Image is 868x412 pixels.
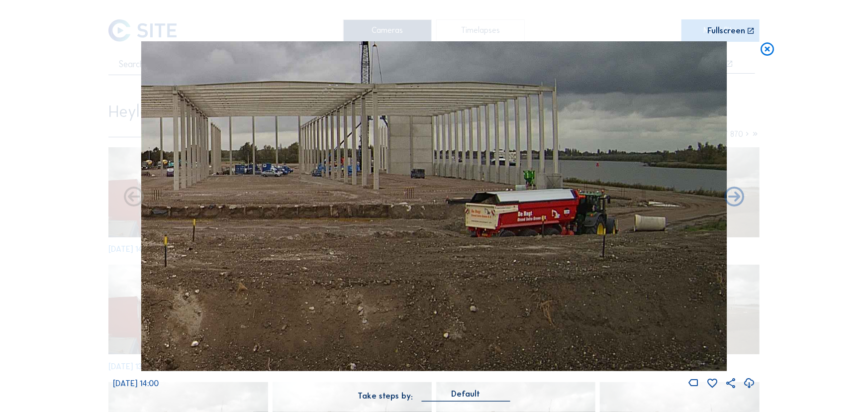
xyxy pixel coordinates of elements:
[122,186,146,209] i: Forward
[141,41,727,371] img: Image
[113,379,159,388] span: [DATE] 14:00
[723,186,747,209] i: Back
[708,27,746,35] div: Fullscreen
[358,392,413,400] div: Take steps by:
[422,390,510,401] div: Default
[452,390,481,399] div: Default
